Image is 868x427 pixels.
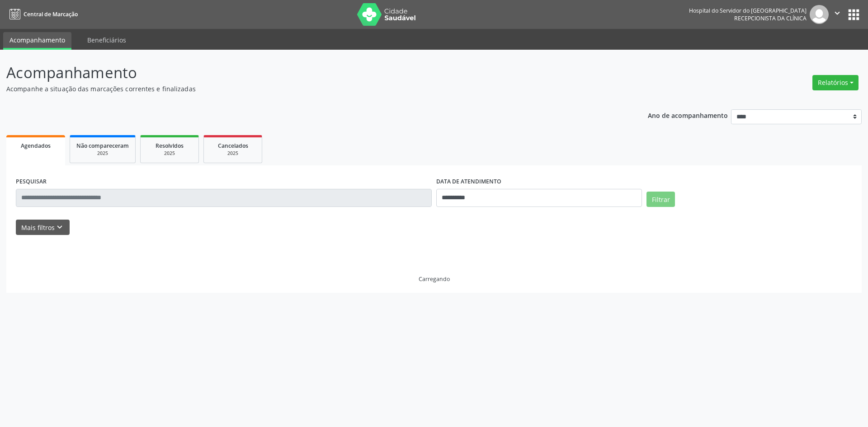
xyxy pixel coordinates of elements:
div: 2025 [147,150,192,157]
a: Central de Marcação [6,7,78,22]
button: Relatórios [812,75,859,90]
i: keyboard_arrow_down [55,222,65,232]
div: Hospital do Servidor do [GEOGRAPHIC_DATA] [689,7,807,14]
span: Recepcionista da clínica [734,14,807,22]
span: Central de Marcação [24,10,78,18]
label: PESQUISAR [16,175,47,189]
span: Não compareceram [76,142,129,150]
button:  [829,5,846,24]
label: DATA DE ATENDIMENTO [436,175,501,189]
button: Mais filtroskeyboard_arrow_down [16,220,70,235]
span: Agendados [21,142,51,150]
a: Beneficiários [81,32,132,48]
p: Acompanhe a situação das marcações correntes e finalizadas [6,84,605,94]
p: Ano de acompanhamento [648,109,728,121]
i:  [832,8,842,18]
img: img [810,5,829,24]
button: apps [846,7,862,23]
p: Acompanhamento [6,61,605,84]
button: Filtrar [646,192,675,207]
span: Resolvidos [156,142,184,150]
div: 2025 [76,150,129,157]
span: Cancelados [218,142,248,150]
div: 2025 [210,150,255,157]
a: Acompanhamento [3,32,71,50]
div: Carregando [419,275,450,283]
